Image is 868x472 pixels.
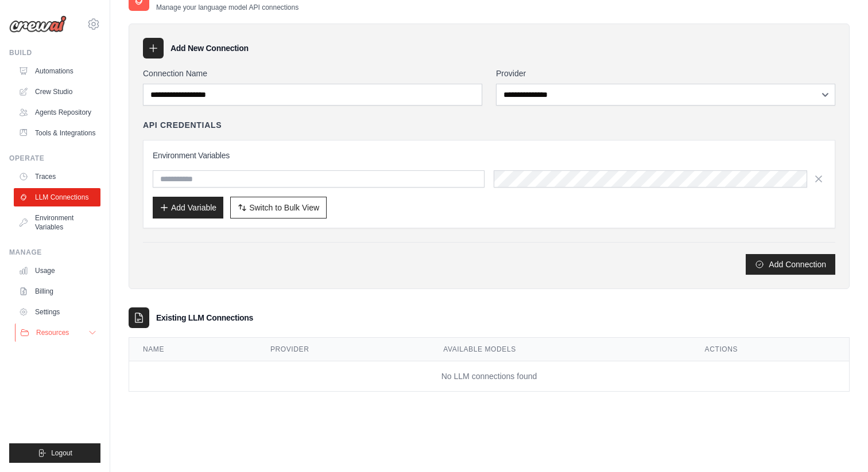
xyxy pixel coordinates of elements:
span: Logout [51,448,72,458]
div: Operate [9,154,100,163]
a: Traces [14,167,100,186]
img: Logo [9,15,67,33]
th: Available Models [429,338,691,361]
h4: API Credentials [143,119,222,131]
a: Environment Variables [14,209,100,236]
label: Connection Name [143,68,482,79]
h3: Add New Connection [170,42,249,54]
a: Tools & Integrations [14,124,100,142]
th: Actions [691,338,849,361]
h3: Environment Variables [153,150,826,161]
a: Agents Repository [14,103,100,122]
a: Usage [14,262,100,280]
span: Switch to Bulk View [249,202,319,213]
div: Manage [9,248,100,257]
th: Provider [257,338,429,361]
a: Settings [14,303,100,321]
button: Add Variable [153,197,223,219]
td: No LLM connections found [129,361,849,392]
a: LLM Connections [14,188,100,206]
p: Manage your language model API connections [156,3,299,12]
button: Add Connection [746,254,835,275]
a: Crew Studio [14,83,100,101]
label: Provider [496,68,835,79]
a: Billing [14,282,100,301]
button: Switch to Bulk View [230,197,327,219]
th: Name [129,338,257,361]
a: Automations [14,62,100,80]
h3: Existing LLM Connections [156,312,253,323]
div: Build [9,48,100,57]
button: Resources [15,323,102,342]
button: Logout [9,443,100,463]
span: Resources [36,328,69,337]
